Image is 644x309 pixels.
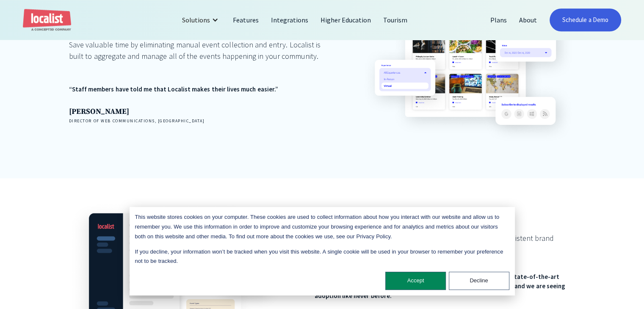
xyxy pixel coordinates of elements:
[550,8,621,31] a: Schedule a Demo
[176,10,227,30] div: Solutions
[23,9,71,31] a: home
[449,272,509,290] button: Decline
[69,107,129,116] strong: [PERSON_NAME]
[69,85,329,94] div: “Staff members have told me that Localist makes their lives much easier.”
[135,212,509,241] p: This website stores cookies on your computer. These cookies are used to collect information about...
[227,10,265,30] a: Features
[513,10,543,30] a: About
[135,247,509,267] p: If you decline, your information won’t be tracked when you visit this website. A single cookie wi...
[484,10,513,30] a: Plans
[69,118,329,124] h4: Director of Web Communications, [GEOGRAPHIC_DATA]
[385,272,446,290] button: Accept
[182,15,210,25] div: Solutions
[130,207,515,295] div: Cookie banner
[377,10,414,30] a: Tourism
[315,10,378,30] a: Higher Education
[265,10,315,30] a: Integrations
[69,39,329,62] div: Save valuable time by eliminating manual event collection and entry. Localist is built to aggrega...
